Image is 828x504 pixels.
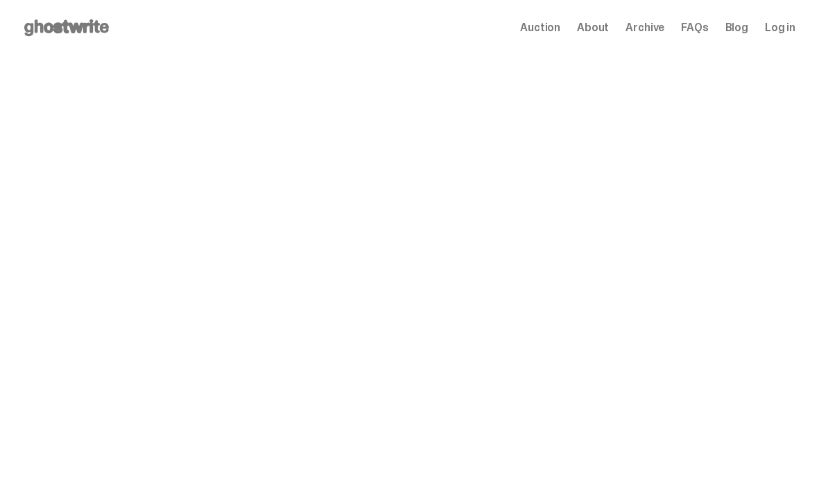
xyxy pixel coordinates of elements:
[681,22,708,33] a: FAQs
[520,22,560,33] a: Auction
[725,22,748,33] a: Blog
[765,22,795,33] a: Log in
[577,22,609,33] a: About
[626,22,664,33] a: Archive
